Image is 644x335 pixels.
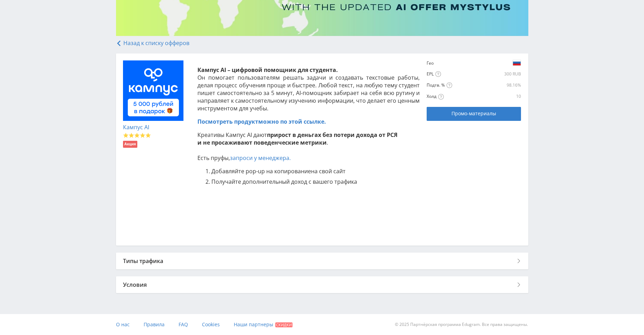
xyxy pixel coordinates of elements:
[116,253,528,269] div: Типы трафика
[197,118,326,125] a: Посмотреть продуктможно по этой ссылке.
[202,314,220,335] a: Cookies
[513,58,521,67] img: e19fcd9231212a64c934454d68839819.png
[116,314,130,335] a: О нас
[144,314,165,335] a: Правила
[230,154,291,162] a: запроси у менеджера.
[116,276,528,293] div: Условия
[211,178,357,185] span: Получайте дополнительный доход с вашего трафика
[197,66,420,112] p: Он помогает пользователям решать задачи и создавать текстовые работы, делая процесс обучения прощ...
[427,71,449,77] div: EPL
[197,118,258,125] span: Посмотреть продукт
[144,321,165,328] span: Правила
[202,321,220,328] span: Cookies
[179,321,188,328] span: FAQ
[491,82,521,88] div: 98.16%
[211,167,311,175] span: Добавляйте pop-up на копирование
[427,60,449,66] div: Гео
[116,321,130,328] span: О нас
[491,94,521,99] div: 10
[123,141,137,148] li: Акция
[427,107,521,121] a: Промо-материалы
[325,314,528,335] div: © 2025 Партнёрская программа Edugram. Все права защищены.
[197,131,420,162] p: Креативы Кампус AI дают . Есть пруфы,
[116,39,189,47] a: Назад к списку офферов
[179,314,188,335] a: FAQ
[451,111,496,116] span: Промо-материалы
[234,314,292,335] a: Наши партнеры Скидки
[275,322,292,327] span: Скидки
[427,82,489,88] div: Подтв. %
[123,60,184,121] img: 61b0a20f679e4abdf8b58b6a20f298fd.png
[123,123,149,131] a: Кампус AI
[234,321,273,328] span: Наши партнеры
[197,66,338,74] strong: Кампус AI – цифровой помощник для студента.
[311,167,346,175] span: на свой сайт
[450,71,521,77] div: 300 RUB
[197,131,398,146] strong: прирост в деньгах без потери дохода от РСЯ и не просаживают поведенческие метрики
[427,94,489,100] div: Холд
